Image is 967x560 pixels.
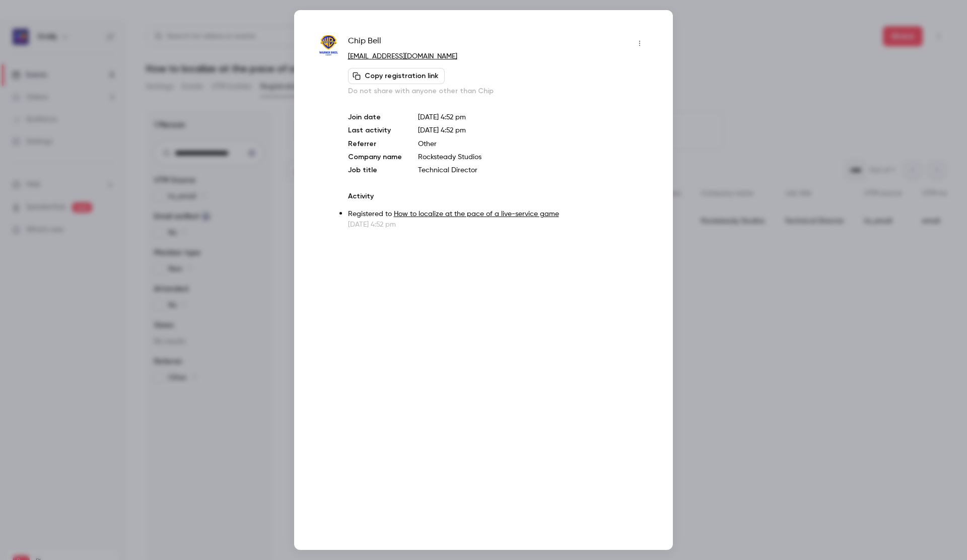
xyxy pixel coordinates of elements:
[348,86,648,96] p: Do not share with anyone other than Chip
[348,209,648,220] p: Registered to
[348,191,648,201] p: Activity
[348,35,381,51] span: Chip Bell
[348,139,402,149] p: Referrer
[348,152,402,162] p: Company name
[394,211,559,218] a: How to localize at the pace of a live-service game
[418,127,466,134] span: [DATE] 4:52 pm
[418,152,648,162] p: Rocksteady Studios
[418,139,648,149] p: Other
[348,220,648,230] p: [DATE] 4:52 pm
[348,68,445,84] button: Copy registration link
[348,125,402,136] p: Last activity
[348,112,402,122] p: Join date
[418,112,648,122] p: [DATE] 4:52 pm
[319,35,338,56] img: wbgames.com
[348,53,457,60] a: [EMAIL_ADDRESS][DOMAIN_NAME]
[348,165,402,175] p: Job title
[418,165,648,175] p: Technical Director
